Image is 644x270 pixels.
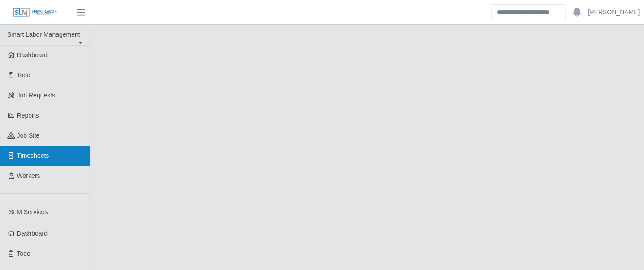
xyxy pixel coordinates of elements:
[17,92,56,99] span: Job Requests
[17,250,30,257] span: Todo
[17,172,40,179] span: Workers
[17,230,48,237] span: Dashboard
[588,8,640,17] a: [PERSON_NAME]
[9,208,48,215] span: SLM Services
[17,51,48,59] span: Dashboard
[17,112,39,119] span: Reports
[17,132,40,139] span: job site
[13,8,57,17] img: SLM Logo
[17,152,49,159] span: Timesheets
[17,72,30,79] span: Todo
[491,4,566,20] input: Search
